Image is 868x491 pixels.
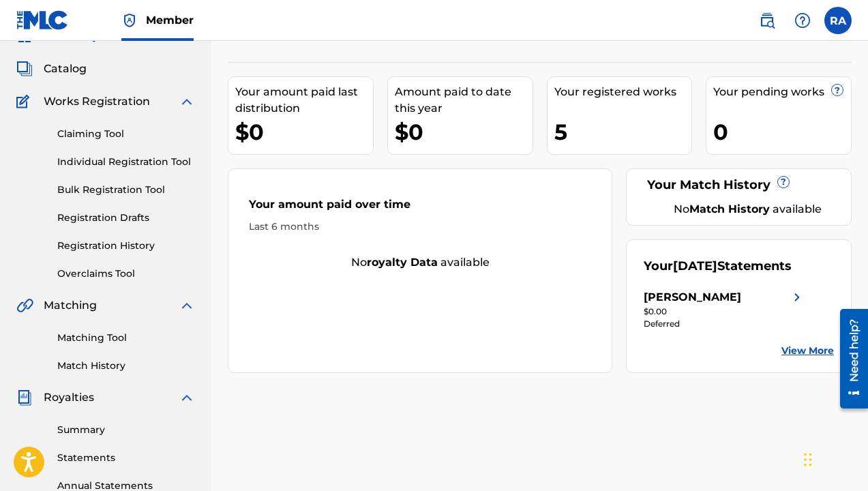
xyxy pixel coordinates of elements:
[57,211,195,225] a: Registration Drafts
[57,239,195,253] a: Registration History
[778,177,789,188] span: ?
[235,117,373,147] div: $0
[830,303,868,415] iframe: Resource Center
[753,7,781,34] a: Public Search
[44,389,94,406] span: Royalties
[789,289,805,306] img: right chevron icon
[673,258,717,273] span: [DATE]
[395,84,533,117] div: Amount paid to date this year
[794,12,811,29] img: help
[16,389,33,406] img: Royalties
[44,297,97,314] span: Matching
[57,451,195,465] a: Statements
[249,196,591,220] div: Your amount paid over time
[179,297,195,314] img: expand
[57,155,195,169] a: Individual Registration Tool
[689,203,770,215] strong: Match History
[804,439,812,480] div: Drag
[832,85,843,95] span: ?
[824,7,852,34] div: User Menu
[57,183,195,197] a: Bulk Registration Tool
[554,117,692,147] div: 5
[121,12,138,29] img: Top Rightsholder
[57,267,195,281] a: Overclaims Tool
[16,297,33,314] img: Matching
[661,201,834,218] div: No available
[57,359,195,373] a: Match History
[554,84,692,100] div: Your registered works
[800,426,868,491] iframe: Chat Widget
[16,61,33,77] img: Catalog
[16,10,69,30] img: MLC Logo
[16,61,87,77] a: CatalogCatalog
[16,93,34,110] img: Works Registration
[57,127,195,141] a: Claiming Tool
[644,257,792,276] div: Your Statements
[44,61,87,77] span: Catalog
[644,289,805,330] a: [PERSON_NAME]right chevron icon$0.00Deferred
[759,12,775,29] img: search
[789,7,816,34] div: Help
[781,344,834,358] a: View More
[644,289,741,306] div: [PERSON_NAME]
[228,254,612,271] div: No available
[44,93,150,110] span: Works Registration
[235,84,373,117] div: Your amount paid last distribution
[16,28,99,44] a: SummarySummary
[57,423,195,437] a: Summary
[644,306,805,318] div: $0.00
[146,12,194,28] span: Member
[644,176,834,194] div: Your Match History
[395,117,533,147] div: $0
[179,389,195,406] img: expand
[179,93,195,110] img: expand
[713,84,851,100] div: Your pending works
[713,117,851,147] div: 0
[367,256,438,269] strong: royalty data
[57,331,195,345] a: Matching Tool
[644,318,805,330] div: Deferred
[249,220,591,234] div: Last 6 months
